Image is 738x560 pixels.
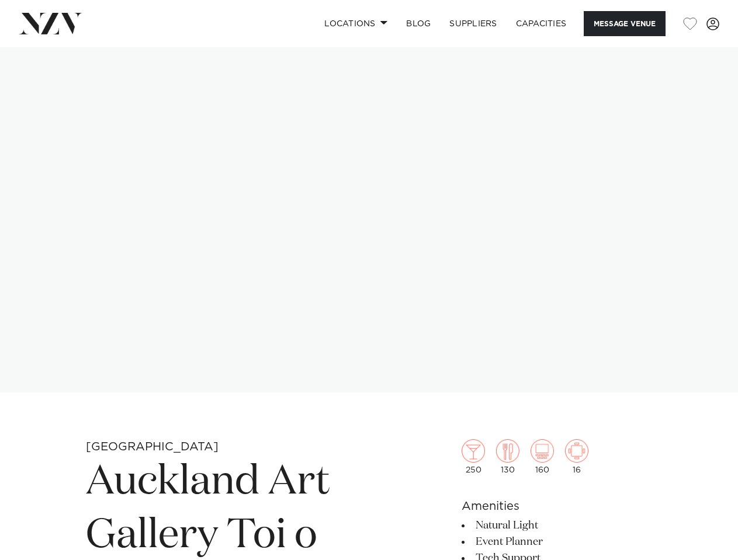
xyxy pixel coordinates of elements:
[496,439,519,474] div: 130
[397,11,440,36] a: BLOG
[496,439,519,463] img: dining.png
[531,439,554,463] img: theatre.png
[565,439,588,463] img: meeting.png
[507,11,576,36] a: Capacities
[531,439,554,474] div: 160
[462,439,485,463] img: cocktail.png
[462,534,652,550] li: Event Planner
[19,13,82,34] img: nzv-logo.png
[462,439,485,474] div: 250
[440,11,506,36] a: SUPPLIERS
[584,11,666,36] button: Message Venue
[86,441,219,453] small: [GEOGRAPHIC_DATA]
[462,517,652,534] li: Natural Light
[315,11,397,36] a: Locations
[565,439,588,474] div: 16
[462,498,652,515] h6: Amenities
